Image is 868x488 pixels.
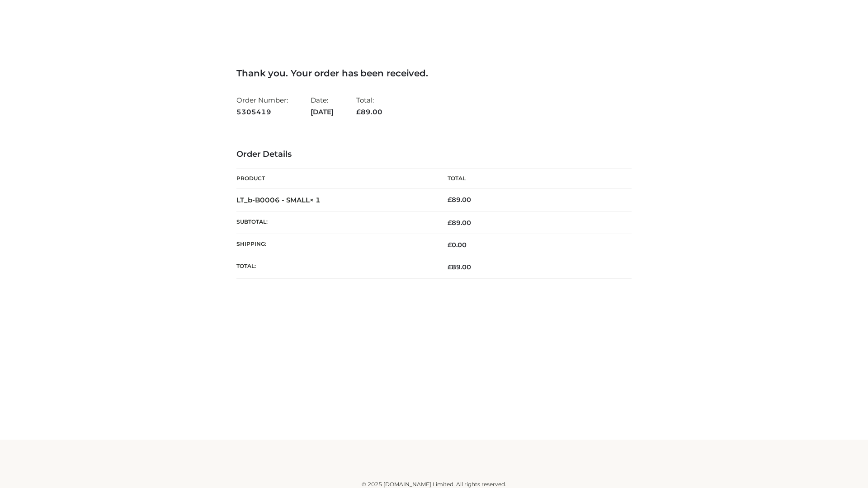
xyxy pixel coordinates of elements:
[236,234,434,256] th: Shipping:
[236,106,288,118] strong: 5305419
[236,92,288,120] li: Order Number:
[448,219,452,227] span: £
[448,263,471,271] span: 89.00
[236,150,632,160] h3: Order Details
[448,219,471,227] span: 89.00
[311,92,334,120] li: Date:
[356,108,382,116] span: 89.00
[448,241,467,249] bdi: 0.00
[236,196,321,204] strong: LT_b-B0006 - SMALL
[356,92,382,120] li: Total:
[236,256,434,278] th: Total:
[236,211,434,234] th: Subtotal:
[236,68,632,79] h3: Thank you. Your order has been received.
[236,169,434,189] th: Product
[434,169,632,189] th: Total
[448,196,471,204] bdi: 89.00
[356,108,361,116] span: £
[448,263,452,271] span: £
[311,106,334,118] strong: [DATE]
[448,241,452,249] span: £
[448,196,452,204] span: £
[310,196,321,204] strong: × 1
